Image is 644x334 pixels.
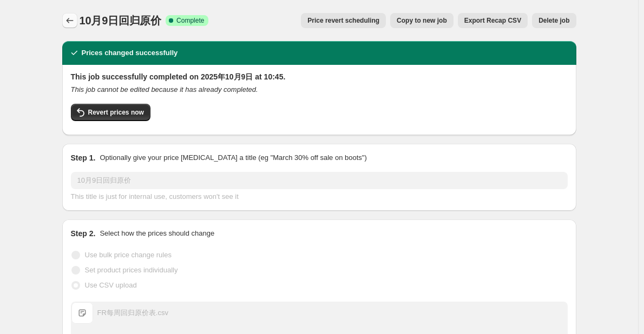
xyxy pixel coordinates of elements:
button: Copy to new job [390,13,454,28]
h2: Step 2. [71,228,96,239]
button: Price revert scheduling [301,13,386,28]
h2: Step 1. [71,152,96,163]
i: This job cannot be edited because it has already completed. [71,85,258,93]
div: FR每周回归原价表.csv [97,308,168,318]
span: Copy to new job [397,16,447,25]
span: Use CSV upload [85,281,137,289]
button: Price change jobs [62,13,77,28]
h2: This job successfully completed on 2025年10月9日 at 10:45. [71,71,568,82]
button: Export Recap CSV [458,13,528,28]
button: Delete job [532,13,576,28]
span: Price revert scheduling [307,16,379,25]
h2: Prices changed successfully [82,48,178,58]
span: Complete [176,16,204,25]
span: Set product prices individually [85,266,178,274]
p: Select how the prices should change [100,228,214,239]
span: Revert prices now [88,108,144,117]
span: Use bulk price change rules [85,251,172,259]
span: This title is just for internal use, customers won't see it [71,192,239,201]
button: Revert prices now [71,104,150,121]
p: Optionally give your price [MEDICAL_DATA] a title (eg "March 30% off sale on boots") [100,152,366,163]
span: Export Recap CSV [464,16,521,25]
input: 30% off holiday sale [71,172,568,189]
span: Delete job [538,16,569,25]
span: 10月9日回归原价 [80,15,162,26]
